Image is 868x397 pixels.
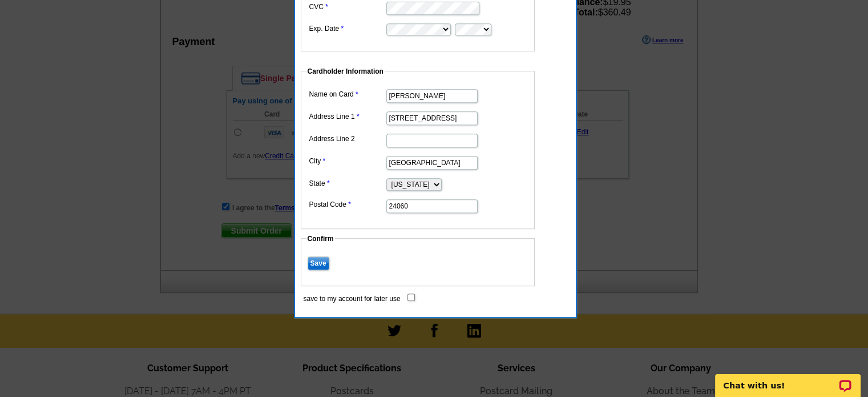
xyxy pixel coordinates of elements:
[309,134,385,144] label: Address Line 2
[308,256,329,270] input: Save
[309,178,385,189] label: State
[309,23,385,34] label: Exp. Date
[309,111,385,122] label: Address Line 1
[309,199,385,210] label: Postal Code
[304,294,401,304] label: save to my account for later use
[306,66,385,77] legend: Cardholder Information
[708,361,868,397] iframe: LiveChat chat widget
[309,89,385,99] label: Name on Card
[309,2,385,12] label: CVC
[306,234,335,244] legend: Confirm
[309,156,385,166] label: City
